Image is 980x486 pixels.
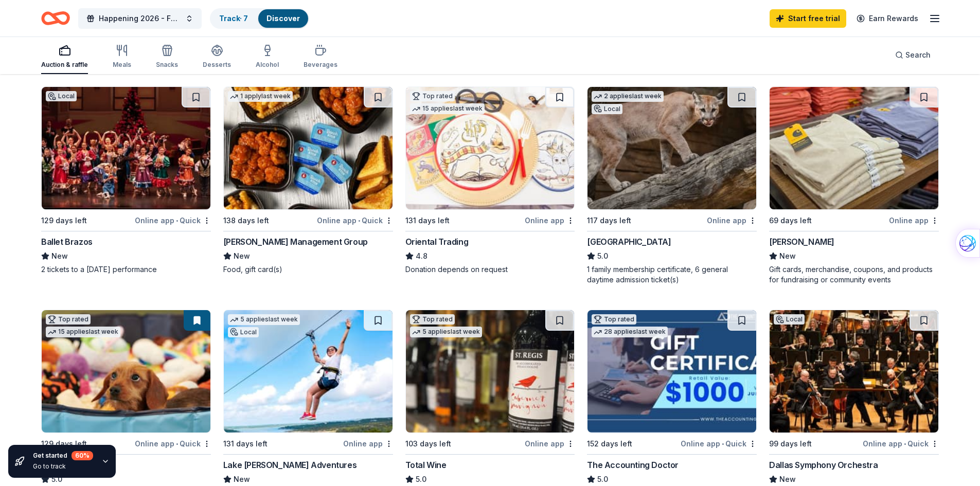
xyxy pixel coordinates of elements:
[224,310,393,433] img: Image for Lake Travis Zipline Adventures
[681,437,757,450] div: Online app Quick
[256,61,279,69] div: Alcohol
[889,214,939,227] div: Online app
[358,217,360,225] span: •
[33,451,93,460] div: Get started
[343,437,393,450] div: Online app
[72,451,93,460] div: 60 %
[234,473,250,485] span: New
[228,314,300,325] div: 5 applies last week
[46,91,77,101] div: Local
[707,214,757,227] div: Online app
[304,61,337,69] div: Beverages
[525,214,575,227] div: Online app
[156,61,178,69] div: Snacks
[525,437,575,450] div: Online app
[587,264,757,285] div: 1 family membership certificate, 6 general daytime admission ticket(s)
[41,214,87,227] div: 129 days left
[405,438,451,450] div: 103 days left
[769,236,834,248] div: [PERSON_NAME]
[887,45,939,65] button: Search
[78,8,202,29] button: Happening 2026 - Fundraiser
[223,264,393,275] div: Food, gift card(s)
[405,236,469,248] div: Oriental Trading
[223,459,357,471] div: Lake [PERSON_NAME] Adventures
[905,49,931,61] span: Search
[99,12,181,25] span: Happening 2026 - Fundraiser
[41,236,93,248] div: Ballet Brazos
[863,437,939,450] div: Online app Quick
[219,14,248,23] a: Track· 7
[405,214,450,227] div: 131 days left
[228,91,293,102] div: 1 apply last week
[587,214,631,227] div: 117 days left
[587,87,756,209] img: Image for Houston Zoo
[156,40,178,74] button: Snacks
[41,264,211,275] div: 2 tickets to a [DATE] performance
[592,327,668,337] div: 28 applies last week
[266,14,300,23] a: Discover
[587,236,671,248] div: [GEOGRAPHIC_DATA]
[256,40,279,74] button: Alcohol
[597,473,608,485] span: 5.0
[904,440,906,448] span: •
[41,61,88,69] div: Auction & raffle
[410,103,485,114] div: 15 applies last week
[405,459,447,471] div: Total Wine
[416,473,426,485] span: 5.0
[587,86,757,285] a: Image for Houston Zoo2 applieslast weekLocal117 days leftOnline app[GEOGRAPHIC_DATA]5.01 family m...
[592,104,622,114] div: Local
[41,6,70,30] a: Home
[176,440,178,448] span: •
[774,314,805,325] div: Local
[770,9,846,28] a: Start free trial
[42,87,210,209] img: Image for Ballet Brazos
[410,91,455,101] div: Top rated
[769,264,939,285] div: Gift cards, merchandise, coupons, and products for fundraising or community events
[587,438,632,450] div: 152 days left
[223,214,269,227] div: 138 days left
[769,86,939,285] a: Image for Murdoch's69 days leftOnline app[PERSON_NAME]NewGift cards, merchandise, coupons, and pr...
[770,87,938,209] img: Image for Murdoch's
[46,327,120,337] div: 15 applies last week
[722,440,724,448] span: •
[406,310,575,433] img: Image for Total Wine
[850,9,924,28] a: Earn Rewards
[46,314,91,325] div: Top rated
[113,61,131,69] div: Meals
[304,40,337,74] button: Beverages
[770,310,938,433] img: Image for Dallas Symphony Orchestra
[42,310,210,433] img: Image for BarkBox
[224,87,393,209] img: Image for Avants Management Group
[410,327,482,337] div: 5 applies last week
[223,438,268,450] div: 131 days left
[203,40,231,74] button: Desserts
[587,459,679,471] div: The Accounting Doctor
[176,217,178,225] span: •
[410,314,455,325] div: Top rated
[33,462,93,471] div: Go to track
[592,91,664,102] div: 2 applies last week
[769,214,812,227] div: 69 days left
[41,40,88,74] button: Auction & raffle
[234,250,250,262] span: New
[597,250,608,262] span: 5.0
[223,236,368,248] div: [PERSON_NAME] Management Group
[210,8,309,29] button: Track· 7Discover
[223,86,393,275] a: Image for Avants Management Group1 applylast week138 days leftOnline app•Quick[PERSON_NAME] Manag...
[779,250,796,262] span: New
[228,327,259,337] div: Local
[41,86,211,275] a: Image for Ballet BrazosLocal129 days leftOnline app•QuickBallet BrazosNew2 tickets to a [DATE] pe...
[769,459,878,471] div: Dallas Symphony Orchestra
[51,250,68,262] span: New
[405,264,575,275] div: Donation depends on request
[317,214,393,227] div: Online app Quick
[405,86,575,275] a: Image for Oriental TradingTop rated15 applieslast week131 days leftOnline appOriental Trading4.8D...
[406,87,575,209] img: Image for Oriental Trading
[587,310,756,433] img: Image for The Accounting Doctor
[113,40,131,74] button: Meals
[769,438,812,450] div: 99 days left
[779,473,796,485] span: New
[203,61,231,69] div: Desserts
[416,250,427,262] span: 4.8
[135,214,211,227] div: Online app Quick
